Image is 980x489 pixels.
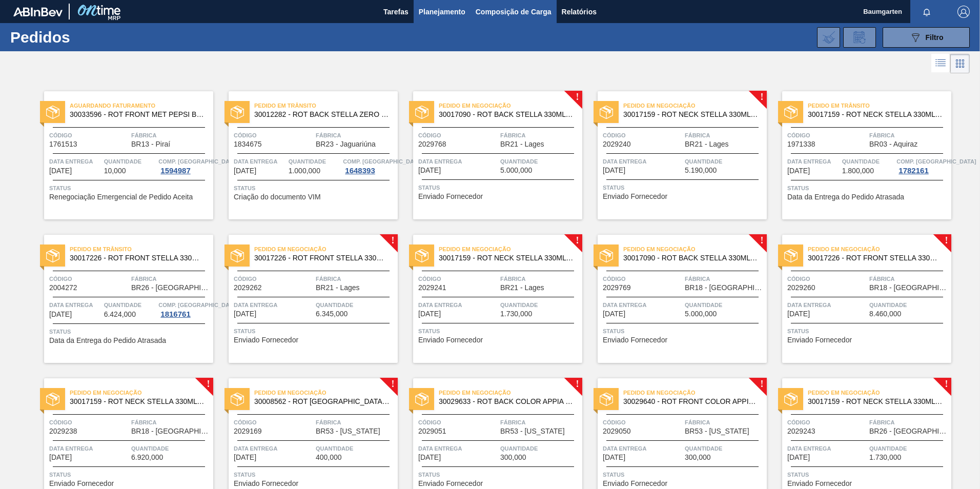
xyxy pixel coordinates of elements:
[49,417,129,427] span: Código
[316,310,348,318] span: 6.345,000
[603,284,631,292] span: 2029769
[817,27,840,48] div: Importar Negociações dos Pedidos
[316,443,395,454] span: Quantidade
[415,393,428,406] img: status
[418,167,441,174] span: 17/09/2025
[808,111,943,118] span: 30017159 - ROT NECK STELLA 330ML 429
[234,156,286,167] span: Data entrega
[234,326,395,336] span: Status
[500,130,580,140] span: Fábrica
[418,470,580,480] span: Status
[843,27,876,48] div: Solicitação de Revisão de Pedidos
[685,156,764,167] span: Quantidade
[316,130,395,140] span: Fábrica
[600,393,613,406] img: status
[383,6,409,18] span: Tarefas
[787,454,810,461] span: 04/10/2025
[46,106,59,119] img: status
[254,388,398,398] span: Pedido em Negociação
[316,284,360,292] span: BR21 - Lages
[419,6,465,18] span: Planejamento
[500,443,580,454] span: Quantidade
[49,140,77,148] span: 1761513
[234,130,313,140] span: Código
[926,33,944,42] span: Filtro
[254,244,398,254] span: Pedido em Negociação
[808,254,943,262] span: 30017226 - ROT FRONT STELLA 330ML PM20 429
[158,300,238,310] span: Comp. Carga
[234,470,395,480] span: Status
[883,27,970,48] button: Filtro
[500,417,580,427] span: Fábrica
[500,284,544,292] span: BR21 - Lages
[623,388,767,398] span: Pedido em Negociação
[104,167,126,175] span: 10,000
[623,254,759,262] span: 30017090 - ROT BACK STELLA 330ML 429
[213,91,398,219] a: statusPedido em Trânsito30012282 - ROT BACK STELLA ZERO 330ML EXP [GEOGRAPHIC_DATA]Código1834675F...
[896,156,976,167] span: Comp. Carga
[13,7,63,16] img: TNhmsLtSVTkK8tSr43FrP2fwEKptu5GPRR3wAAAABJRU5ErkJggg==
[685,443,764,454] span: Quantidade
[418,156,498,167] span: Data entrega
[234,480,298,487] span: Enviado Fornecedor
[623,100,767,111] span: Pedido em Negociação
[767,235,951,363] a: !statusPedido em Negociação30017226 - ROT FRONT STELLA 330ML PM20 429Código2029260FábricaBR18 - [...
[603,167,625,174] span: 18/09/2025
[234,336,298,344] span: Enviado Fornecedor
[234,274,313,284] span: Código
[439,244,582,254] span: Pedido em Negociação
[869,284,949,292] span: BR18 - Pernambuco
[343,156,395,175] a: Comp. [GEOGRAPHIC_DATA]1648393
[957,6,970,18] img: Logout
[254,111,390,118] span: 30012282 - ROT BACK STELLA ZERO 330ML EXP CHILE
[49,327,211,337] span: Status
[213,235,398,363] a: !statusPedido em Negociação30017226 - ROT FRONT STELLA 330ML PM20 429Código2029262FábricaBR21 - L...
[439,254,574,262] span: 30017159 - ROT NECK STELLA 330ML 429
[603,336,667,344] span: Enviado Fornecedor
[254,254,390,262] span: 30017226 - ROT FRONT STELLA 330ML PM20 429
[910,5,943,19] button: Notificações
[231,393,244,406] img: status
[46,249,59,262] img: status
[439,100,582,111] span: Pedido em Negociação
[787,443,867,454] span: Data entrega
[808,244,951,254] span: Pedido em Negociação
[343,156,422,167] span: Comp. Carga
[623,244,767,254] span: Pedido em Negociação
[787,140,815,148] span: 1971338
[931,54,950,73] div: Visão em Lista
[603,454,625,461] span: 03/10/2025
[289,156,341,167] span: Quantidade
[603,417,682,427] span: Código
[603,140,631,148] span: 2029240
[49,454,72,461] span: 28/09/2025
[603,480,667,487] span: Enviado Fornecedor
[685,167,717,174] span: 5.190,000
[131,140,170,148] span: BR13 - Piraí
[398,235,582,363] a: !statusPedido em Negociação30017159 - ROT NECK STELLA 330ML 429Código2029241FábricaBR21 - LagesDa...
[623,398,759,405] span: 30029640 - ROT FRONT COLOR APPIA 600M NIV24
[869,274,949,284] span: Fábrica
[254,100,398,111] span: Pedido em Trânsito
[869,454,901,461] span: 1.730,000
[231,249,244,262] img: status
[254,398,390,405] span: 30008562 - ROT BOPP NECK COLORADO LINHA BASE 600 ML
[842,156,894,167] span: Quantidade
[49,284,77,292] span: 2004272
[49,167,72,175] span: 21/10/2024
[603,300,682,310] span: Data entrega
[131,427,211,435] span: BR18 - Pernambuco
[49,443,129,454] span: Data entrega
[104,300,156,310] span: Quantidade
[603,310,625,318] span: 25/09/2025
[131,417,211,427] span: Fábrica
[10,31,164,43] h1: Pedidos
[131,443,211,454] span: Quantidade
[685,274,764,284] span: Fábrica
[70,388,213,398] span: Pedido em Negociação
[29,91,213,219] a: statusAguardando Faturamento30033596 - ROT FRONT MET PEPSI BLACK 300 RGBCódigo1761513FábricaBR13 ...
[418,427,446,435] span: 2029051
[787,130,867,140] span: Código
[767,91,951,219] a: statusPedido em Trânsito30017159 - ROT NECK STELLA 330ML 429Código1971338FábricaBR03 - AquirazDat...
[787,326,949,336] span: Status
